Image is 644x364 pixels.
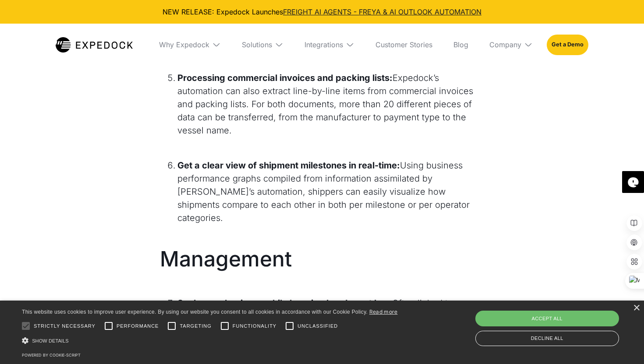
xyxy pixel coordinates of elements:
a: Powered by cookie-script [22,353,81,357]
div: NEW RELEASE: Expedock Launches [7,7,637,17]
span: Unclassified [297,322,338,330]
a: Customer Stories [368,24,439,66]
span: Strictly necessary [34,322,96,330]
div: Company [482,24,540,66]
iframe: Chat Widget [494,269,644,364]
a: Read more [369,308,398,315]
div: Solutions [235,24,290,66]
li: Expedock’s automation can also extract line-by-line items from commercial invoices and packing li... [177,71,484,137]
li: Using business performance graphs compiled from information assimilated by [PERSON_NAME]’s automa... [177,159,484,224]
p: ‍ [160,233,484,246]
div: Solutions [242,40,272,49]
strong: Get a clear view of shipment milestones in real-time: [177,160,400,171]
a: Blog [446,24,475,66]
div: Integrations [304,40,343,49]
span: Functionality [233,322,276,330]
p: ‍ [160,146,484,159]
a: FREIGHT AI AGENTS - FREYA & AI OUTLOOK AUTOMATION [283,7,481,16]
span: Show details [32,338,69,343]
div: Company [489,40,521,49]
strong: Processing commercial invoices and packing lists: [177,73,393,83]
div: Decline all [475,331,619,346]
h2: Management [160,246,484,297]
a: Get a Demo [547,35,588,55]
strong: Scale your business while keeping headcount low: [177,298,392,308]
span: Performance [117,322,159,330]
div: Accept all [475,311,619,326]
div: Integrations [297,24,361,66]
span: Targeting [180,322,211,330]
div: Why Expedock [152,24,228,66]
span: This website uses cookies to improve user experience. By using our website you consent to all coo... [22,309,368,315]
div: Show details [22,336,398,345]
div: Why Expedock [159,40,209,49]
